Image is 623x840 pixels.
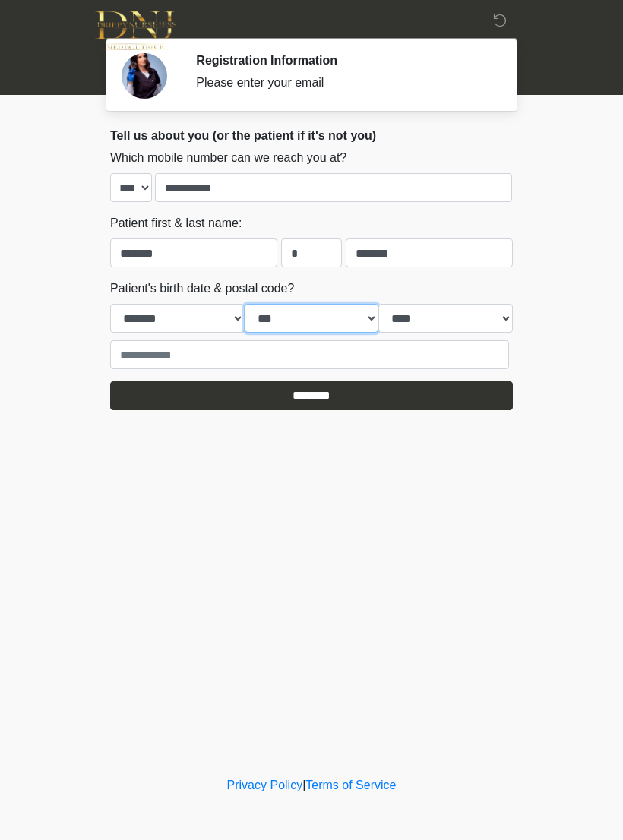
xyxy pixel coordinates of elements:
label: Patient's birth date & postal code? [110,279,294,298]
img: DNJ Med Boutique Logo [95,11,176,50]
label: Patient first & last name: [110,214,242,232]
a: Terms of Service [305,778,396,791]
a: Privacy Policy [227,778,303,791]
h2: Tell us about you (or the patient if it's not you) [110,128,513,143]
img: Agent Avatar [122,53,167,99]
div: Please enter your email [196,74,490,92]
a: | [302,778,305,791]
label: Which mobile number can we reach you at? [110,149,346,167]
